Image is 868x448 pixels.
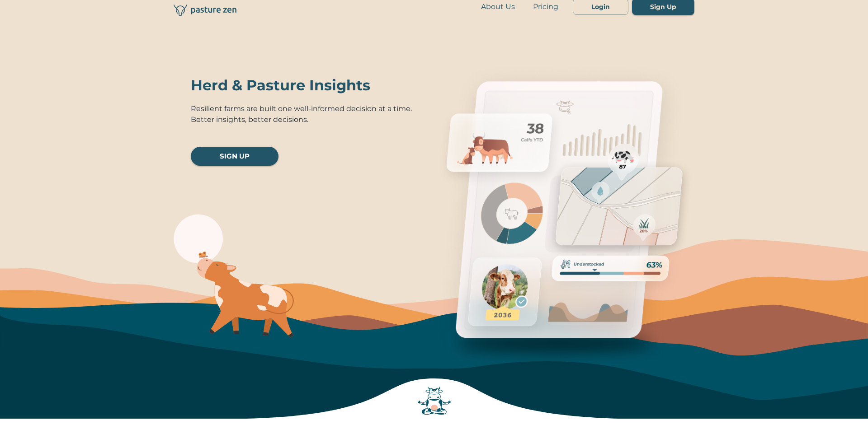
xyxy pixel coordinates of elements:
[191,103,417,125] p: Resilient farms are built one well-informed decision at a time. Better insights, better decisions.
[191,75,417,96] h3: Herd & Pasture Insights
[434,38,694,392] img: metrics
[529,1,562,12] a: Pricing
[477,1,519,12] a: About Us
[191,147,278,166] a: SIGN UP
